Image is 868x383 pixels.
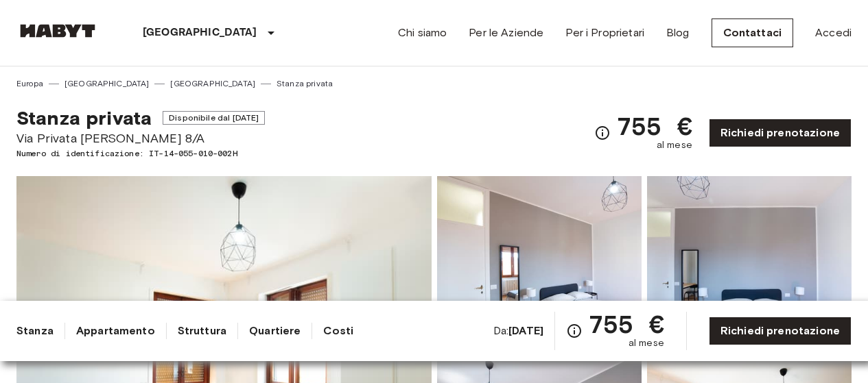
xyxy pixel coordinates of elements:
svg: Verifica i dettagli delle spese nella sezione 'Riassunto dei Costi'. Si prega di notare che gli s... [566,323,583,339]
a: [GEOGRAPHIC_DATA] [64,77,150,90]
a: Stanza [16,323,54,339]
span: al mese [629,336,664,350]
a: Appartamento [76,323,155,339]
span: 755 € [616,114,692,138]
span: Numero di identificazione: IT-14-055-010-002H [16,147,265,160]
a: [GEOGRAPHIC_DATA] [170,77,255,90]
a: Contattaci [712,18,794,47]
span: Da: [493,323,543,338]
a: Accedi [815,25,852,41]
b: [DATE] [508,324,543,337]
p: [GEOGRAPHIC_DATA] [143,25,257,41]
img: Habyt [16,24,99,38]
span: Via Privata [PERSON_NAME] 8/A [16,129,265,147]
a: Per le Aziende [469,25,543,41]
a: Chi siamo [398,25,447,41]
span: 755 € [588,312,664,336]
a: Richiedi prenotazione [709,119,852,147]
span: Disponibile dal [DATE] [163,111,265,125]
a: Blog [666,25,690,41]
a: Per i Proprietari [565,25,644,41]
a: Quartiere [249,323,301,339]
img: Picture of unit IT-14-055-010-002H [647,176,852,356]
a: Richiedi prenotazione [709,317,852,345]
img: Picture of unit IT-14-055-010-002H [437,176,642,356]
span: al mese [657,138,692,152]
svg: Verifica i dettagli delle spese nella sezione 'Riassunto dei Costi'. Si prega di notare che gli s... [594,125,611,141]
a: Europa [16,77,43,90]
a: Stanza privata [277,77,333,90]
a: Struttura [178,323,226,339]
span: Stanza privata [16,106,152,129]
a: Costi [323,323,353,339]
